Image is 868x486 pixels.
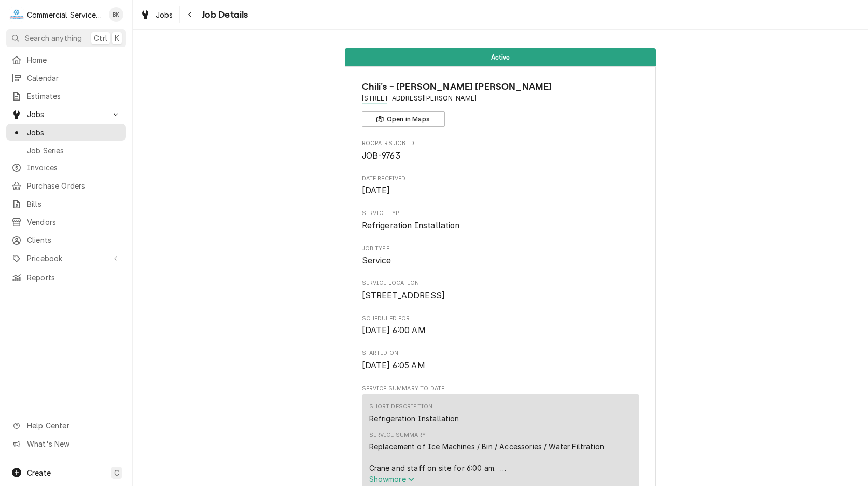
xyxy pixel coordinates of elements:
[362,245,639,267] div: Job Type
[362,175,639,183] span: Date Received
[27,54,121,65] span: Home
[362,185,390,195] span: [DATE]
[362,324,639,337] span: Scheduled For
[6,269,126,286] a: Reports
[27,180,121,191] span: Purchase Orders
[6,142,126,159] a: Job Series
[182,6,199,23] button: Navigate back
[6,195,126,212] a: Bills
[27,162,121,173] span: Invoices
[362,220,639,232] span: Service Type
[27,272,121,283] span: Reports
[362,315,639,337] div: Scheduled For
[345,48,656,66] div: Status
[6,29,126,47] button: Search anythingCtrlK
[27,73,121,83] span: Calendar
[9,7,24,22] div: Commercial Service Co.'s Avatar
[109,7,123,22] div: Brian Key's Avatar
[27,420,120,431] span: Help Center
[362,221,460,231] span: Refrigeration Installation
[6,124,126,141] a: Jobs
[362,175,639,197] div: Date Received
[362,151,400,161] span: JOB-9763
[362,361,425,370] span: [DATE] 6:05 AM
[6,51,126,68] a: Home
[27,438,120,449] span: What's New
[6,106,126,123] a: Go to Jobs
[27,9,103,20] div: Commercial Service Co.
[362,254,639,267] span: Job Type
[27,217,121,227] span: Vendors
[362,384,639,393] span: Service Summary To Date
[369,475,415,483] span: Show more
[362,111,445,127] button: Open in Maps
[369,431,426,439] div: Service Summary
[491,54,510,61] span: Active
[369,413,459,424] div: Refrigeration Installation
[6,435,126,452] a: Go to What's New
[27,145,121,156] span: Job Series
[27,198,121,209] span: Bills
[362,209,639,232] div: Service Type
[27,235,121,246] span: Clients
[362,349,639,358] span: Started On
[362,80,639,94] span: Name
[362,139,639,148] span: Roopairs Job ID
[362,80,639,127] div: Client Information
[362,325,426,335] span: [DATE] 6:00 AM
[6,250,126,267] a: Go to Pricebook
[362,209,639,218] span: Service Type
[362,150,639,162] span: Roopairs Job ID
[362,290,639,302] span: Service Location
[362,255,391,265] span: Service
[25,33,82,44] span: Search anything
[94,33,107,44] span: Ctrl
[109,7,123,22] div: BK
[27,468,51,477] span: Create
[362,139,639,162] div: Roopairs Job ID
[362,279,639,302] div: Service Location
[369,441,632,474] div: Replacement of Ice Machines / Bin / Accessories / Water Filtration Crane and staff on site for 6:...
[362,184,639,197] span: Date Received
[27,109,105,120] span: Jobs
[6,213,126,231] a: Vendors
[6,417,126,434] a: Go to Help Center
[27,253,105,264] span: Pricebook
[156,9,173,20] span: Jobs
[114,467,119,478] span: C
[6,232,126,249] a: Clients
[362,94,639,103] span: Address
[6,88,126,105] a: Estimates
[9,7,24,22] div: C
[362,245,639,253] span: Job Type
[6,69,126,87] a: Calendar
[136,6,177,23] a: Jobs
[115,33,119,44] span: K
[6,177,126,194] a: Purchase Orders
[362,349,639,371] div: Started On
[199,8,248,22] span: Job Details
[6,159,126,176] a: Invoices
[362,279,639,288] span: Service Location
[369,474,632,484] button: Showmore
[27,127,121,138] span: Jobs
[369,403,433,411] div: Short Description
[362,291,445,301] span: [STREET_ADDRESS]
[362,360,639,372] span: Started On
[27,91,121,102] span: Estimates
[362,315,639,323] span: Scheduled For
